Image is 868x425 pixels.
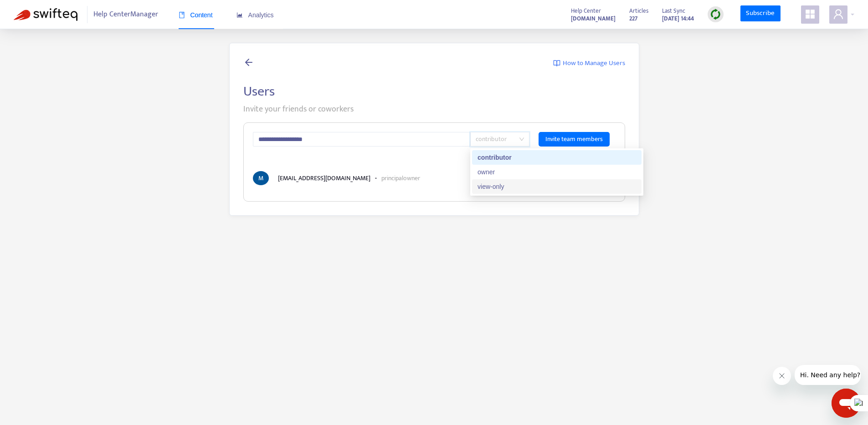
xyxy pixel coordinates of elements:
span: Help Center [571,6,601,16]
div: owner [478,167,636,177]
img: Swifteq [14,8,77,21]
span: How to Manage Users [563,58,625,69]
span: Content [179,11,213,19]
span: Last Sync [662,6,685,16]
span: Help Center Manager [93,6,158,23]
span: book [179,12,185,18]
div: contributor [472,150,642,165]
span: appstore [805,9,816,20]
span: Invite team members [545,134,603,144]
span: user [833,9,844,20]
img: sync.dc5367851b00ba804db3.png [710,9,721,20]
span: Analytics [236,11,274,19]
strong: [DOMAIN_NAME] [571,14,616,24]
strong: [DATE] 14:44 [662,14,694,24]
a: How to Manage Users [553,57,625,70]
span: M [253,171,269,185]
iframe: Message from company [795,365,861,385]
strong: 227 [629,14,637,24]
span: area-chart [236,12,243,18]
h2: Users [243,83,625,100]
span: contributor [476,132,524,146]
a: Subscribe [740,5,781,22]
button: Invite team members [539,132,610,147]
div: view-only [472,179,642,194]
li: [EMAIL_ADDRESS][DOMAIN_NAME] [253,171,616,185]
iframe: Button to launch messaging window [832,389,861,418]
p: principal owner [381,173,420,183]
iframe: Close message [773,367,791,385]
b: - [375,173,377,183]
p: Invite your friends or coworkers [243,103,625,116]
div: contributor [478,152,636,162]
span: Articles [629,6,648,16]
div: owner [472,165,642,179]
img: image-link [553,60,560,67]
a: [DOMAIN_NAME] [571,13,616,24]
div: view-only [478,182,636,192]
